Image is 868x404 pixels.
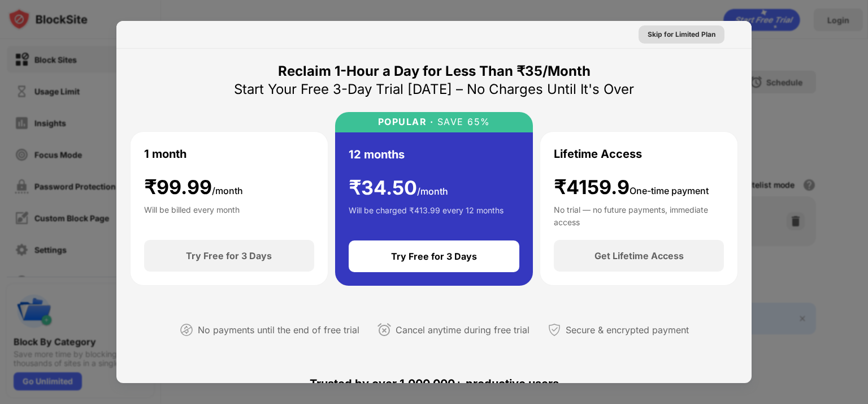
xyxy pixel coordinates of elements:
div: Lifetime Access [554,145,642,162]
div: Get Lifetime Access [594,250,684,261]
div: ₹ 34.50 [349,177,448,200]
div: POPULAR · [378,117,434,127]
div: Secure & encrypted payment [566,322,689,338]
div: Try Free for 3 Days [391,251,477,262]
div: No payments until the end of free trial [198,322,359,338]
div: ₹4159.9 [554,176,709,199]
span: /month [417,186,448,197]
img: not-paying [180,323,193,337]
span: /month [212,185,243,196]
div: 12 months [349,146,405,163]
div: Try Free for 3 Days [186,250,272,261]
div: Reclaim 1-Hour a Day for Less Than ₹35/Month [278,62,591,80]
div: Cancel anytime during free trial [396,322,530,338]
div: Will be billed every month [144,204,240,226]
div: 1 month [144,145,186,162]
span: One-time payment [630,185,709,196]
div: ₹ 99.99 [144,176,243,199]
div: SAVE 65% [433,117,491,127]
div: No trial — no future payments, immediate access [554,204,724,226]
img: secured-payment [548,323,561,337]
div: Will be charged ₹413.99 every 12 months [349,204,504,227]
div: Start Your Free 3-Day Trial [DATE] – No Charges Until It's Over [234,80,634,98]
img: cancel-anytime [377,323,391,337]
div: Skip for Limited Plan [648,29,715,40]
